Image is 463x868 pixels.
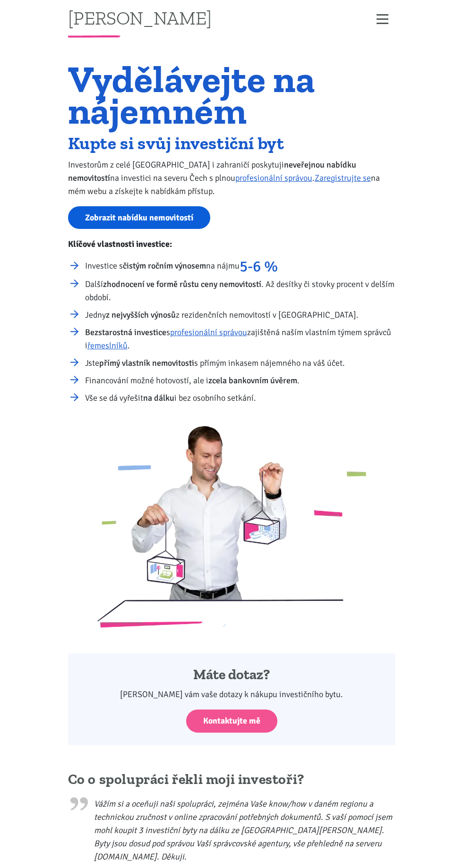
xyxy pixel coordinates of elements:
[208,375,297,386] strong: zcela bankovním úvěrem
[143,393,174,403] strong: na dálku
[85,278,395,304] li: Další . Až desítky či stovky procent v delším období.
[106,310,176,320] strong: z nejvyšších výnosů
[81,666,383,684] h4: Máte dotaz?
[68,135,395,151] h2: Kupte si svůj investiční byt
[170,327,247,337] a: profesionální správou
[85,391,395,405] li: Vše se dá vyřešit i bez osobního setkání.
[68,63,395,126] h1: Vydělávejte na nájemném
[315,173,371,183] a: Zaregistrujte se
[68,206,210,229] a: Zobrazit nabídku nemovitostí
[68,771,395,789] h2: Co o spolupráci řekli moji investoři?
[99,358,194,368] strong: přímý vlastník nemovitosti
[68,8,212,27] a: [PERSON_NAME]
[85,327,166,337] strong: Bezstarostná investice
[68,160,356,183] strong: neveřejnou nabídku nemovitostí
[235,173,312,183] a: profesionální správou
[85,356,395,370] li: Jste s přímým inkasem nájemného na váš účet.
[85,308,395,321] li: Jedny z rezidenčních nemovitostí v [GEOGRAPHIC_DATA].
[68,158,395,198] p: Investorům z celé [GEOGRAPHIC_DATA] i zahraničí poskytuji na investici na severu Čech s plnou . n...
[186,709,277,733] a: Kontaktujte mě
[68,237,395,251] p: Klíčové vlastnosti investice:
[85,259,395,273] li: Investice s na nájmu
[81,688,383,701] p: [PERSON_NAME] vám vaše dotazy k nákupu investičního bytu.
[123,261,206,271] strong: čistým ročním výnosem
[370,11,395,27] button: Zobrazit menu
[240,257,278,276] strong: 5-6 %
[85,374,395,387] li: Financování možné hotovostí, ale i .
[85,326,395,352] li: s zajištěná naším vlastním týmem správců i .
[103,279,261,289] strong: zhodnocení ve formě růstu ceny nemovitostí
[87,340,128,351] a: řemeslníků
